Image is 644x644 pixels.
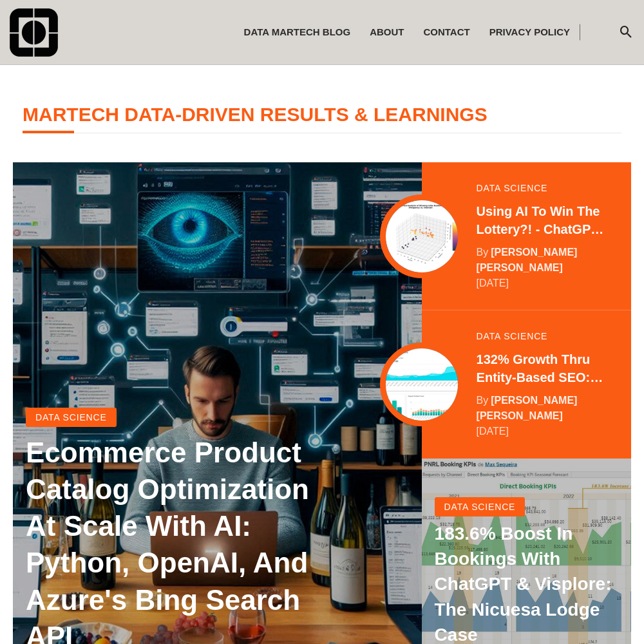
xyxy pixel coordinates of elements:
a: [PERSON_NAME] [PERSON_NAME] [477,247,578,273]
a: 132% Growth thru Entity-Based SEO: [DOMAIN_NAME]'s Data-Driven SEO Audit & Optimization Plan [477,350,605,386]
a: data science [435,497,526,516]
span: by [477,247,489,258]
iframe: Chat Widget [580,582,644,644]
a: data science [477,184,548,193]
time: August 29 2024 [477,276,509,291]
a: [PERSON_NAME] [PERSON_NAME] [477,395,578,421]
a: data science [477,332,548,341]
img: comando-590 [10,8,58,57]
time: May 25 2024 [477,424,509,439]
a: Using AI to Win the Lottery?! - ChatGPT for Informed, Adaptable Decision-Making [477,202,605,238]
span: by [477,395,489,406]
h4: MarTech Data-Driven Results & Learnings [23,104,621,133]
a: data science [26,408,117,427]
